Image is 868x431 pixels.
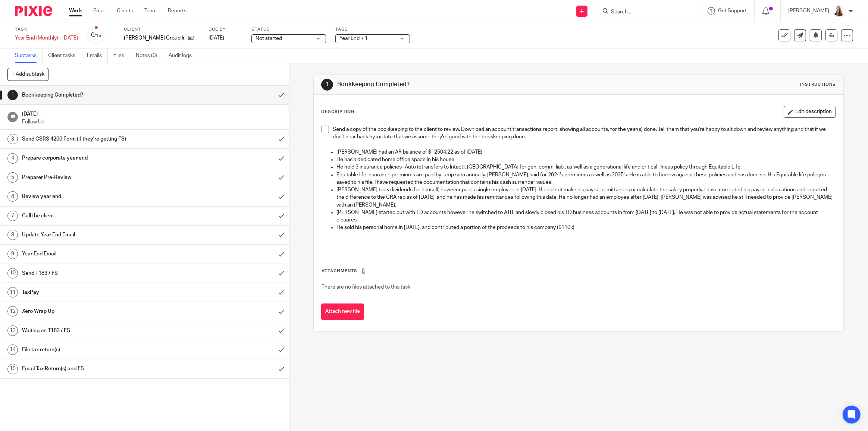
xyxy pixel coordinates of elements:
[87,48,108,63] a: Emails
[15,34,78,42] div: Year End (Monthly) - June 2025
[7,211,18,221] div: 7
[22,210,185,221] h1: Call the client
[144,7,157,15] a: Team
[251,26,326,32] label: Status
[256,36,282,41] span: Not started
[15,48,43,63] a: Subtasks
[69,7,82,15] a: Work
[7,306,18,317] div: 12
[48,48,81,63] a: Client tasks
[22,172,185,183] h1: Preparer Pre-Review
[22,268,185,279] h1: Send T183 / FS
[95,34,101,38] small: /15
[22,108,282,118] h1: [DATE]
[788,7,829,15] p: [PERSON_NAME]
[339,36,368,41] span: Year End + 1
[336,148,836,156] p: [PERSON_NAME] had an AR balance of $12504.22 as of [DATE]
[22,363,185,374] h1: Email Tax Return(s) and FS
[22,118,282,126] p: Follow Up
[22,248,185,259] h1: Year End Email
[7,345,18,355] div: 14
[336,156,836,163] p: He has a dedicated home office space in his house
[337,81,595,88] h1: Bookkeeping Completed?
[718,8,747,13] span: Get Support
[7,230,18,240] div: 8
[784,106,836,118] button: Edit description
[209,35,224,41] span: [DATE]
[22,344,185,355] h1: File tax return(s)
[22,325,185,336] h1: Waiting on T183 / FS
[336,224,836,231] p: He sold his personal home in [DATE], and contributed a portion of the proceeds to his company ($1...
[124,34,184,42] p: [PERSON_NAME] Group Inc.
[336,163,836,171] p: He held 3 insurance policies- Auto (etransfers to Intact), [GEOGRAPHIC_DATA] for gen. comm. liab....
[800,82,836,88] div: Instructions
[7,287,18,298] div: 11
[335,26,410,32] label: Tags
[7,153,18,164] div: 4
[7,268,18,279] div: 10
[336,209,836,224] p: [PERSON_NAME] started out with TD accounts however he switched to ATB, and slowly closed his TD b...
[7,364,18,374] div: 15
[91,31,101,40] div: 0
[7,191,18,202] div: 6
[321,109,354,115] p: Description
[113,48,130,63] a: Files
[209,26,242,32] label: Due by
[22,133,185,145] h1: Send CSRS 4200 Form (if they're getting FS)
[7,90,18,100] div: 1
[15,26,78,32] label: Task
[22,89,185,101] h1: Bookkeeping Completed?
[333,126,836,141] p: Send a copy of the bookkeeping to the client to review. Download an account transactions report, ...
[7,325,18,336] div: 13
[22,229,185,240] h1: Update Year End Email
[168,7,187,15] a: Reports
[15,34,78,42] div: Year End (Monthly) - [DATE]
[322,284,411,290] span: There are no files attached to this task.
[93,7,106,15] a: Email
[22,287,185,298] h1: TaxPay
[22,191,185,202] h1: Review year end
[22,306,185,317] h1: Xero Wrap Up
[15,6,52,16] img: Pixie
[321,303,364,320] button: Attach new file
[117,7,133,15] a: Clients
[833,5,845,17] img: Larissa-headshot-cropped.jpg
[22,152,185,164] h1: Prepare corporate year end
[321,79,333,91] div: 1
[124,26,199,32] label: Client
[169,48,197,63] a: Audit logs
[7,172,18,183] div: 5
[7,68,48,81] button: + Add subtask
[610,9,677,16] input: Search
[136,48,163,63] a: Notes (0)
[7,134,18,144] div: 3
[336,186,836,209] p: [PERSON_NAME] took dividends for himself, however paid a single employee in [DATE]. He did not ma...
[336,171,836,186] p: Equitable life insurance premiums are paid by lump sum annually. [PERSON_NAME] paid for 2024's pr...
[7,249,18,259] div: 9
[322,269,357,273] span: Attachments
